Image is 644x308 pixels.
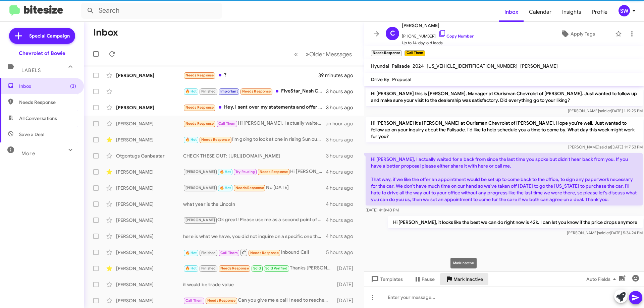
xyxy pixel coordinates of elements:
[19,50,65,57] div: Chevrolet of Bowie
[250,251,279,255] span: Needs Response
[116,281,183,288] div: [PERSON_NAME]
[183,152,326,159] div: CHECK THESE OUT: [URL][DOMAIN_NAME]
[326,249,359,256] div: 5 hours ago
[185,121,214,126] span: Needs Response
[253,266,261,270] span: Sold
[427,63,518,69] span: [US_VEHICLE_IDENTIFICATION_NUMBER]
[599,108,611,113] span: said at
[242,89,271,94] span: Needs Response
[366,117,643,142] p: Hi [PERSON_NAME] it's [PERSON_NAME] at Ourisman Chevrolet of [PERSON_NAME]. Hope you're well. Jus...
[220,89,238,94] span: Important
[183,184,326,192] div: No [DATE]
[568,144,643,149] span: [PERSON_NAME] [DATE] 1:17:53 PM
[185,251,197,255] span: 🔥 Hot
[185,105,214,110] span: Needs Response
[371,63,389,69] span: Hyundai
[19,115,57,122] span: All Conversations
[183,297,334,304] div: Can you give me a call I need to reschedule 😢
[183,168,326,176] div: Hi [PERSON_NAME], I probably won't be able to make it in this weekend. I will let you know when I...
[183,71,318,79] div: ?
[326,152,359,159] div: 3 hours ago
[294,50,298,58] span: «
[371,50,402,56] small: Needs Response
[326,136,359,143] div: 3 hours ago
[116,169,183,175] div: [PERSON_NAME]
[116,120,183,127] div: [PERSON_NAME]
[557,2,587,22] a: Insights
[220,251,238,255] span: Call Them
[326,104,359,111] div: 3 hours ago
[265,266,287,270] span: Sold Verified
[116,265,183,272] div: [PERSON_NAME]
[402,21,474,29] span: [PERSON_NAME]
[571,28,595,40] span: Apply Tags
[183,120,326,127] div: Hi [PERSON_NAME], I actually waited for a back from since the last time you spoke but didn't hear...
[371,76,389,82] span: Drive By
[587,2,613,22] a: Profile
[326,120,359,127] div: an hour ago
[402,40,474,46] span: Up to 14-day-old leads
[116,297,183,304] div: [PERSON_NAME]
[185,186,215,190] span: [PERSON_NAME]
[290,47,302,61] button: Previous
[326,88,359,95] div: 3 hours ago
[613,5,637,16] button: SW
[326,217,359,224] div: 4 hours ago
[326,201,359,207] div: 4 hours ago
[183,104,326,111] div: Hey, I sent over my statements and offer letter.
[366,207,399,212] span: [DATE] 4:18:40 PM
[334,297,359,304] div: [DATE]
[568,108,643,113] span: [PERSON_NAME] [DATE] 1:19:25 PM
[183,281,334,288] div: it would be trade value
[402,29,474,40] span: [PHONE_NUMBER]
[183,248,326,256] div: Inbound Call
[185,137,197,142] span: 🔥 Hot
[185,73,214,77] span: Needs Response
[520,63,558,69] span: [PERSON_NAME]
[93,27,118,38] h1: Inbox
[543,28,612,40] button: Apply Tags
[306,50,309,58] span: »
[201,137,230,142] span: Needs Response
[201,89,216,94] span: Finished
[116,136,183,143] div: [PERSON_NAME]
[185,170,215,174] span: [PERSON_NAME]
[220,266,249,270] span: Needs Response
[413,63,424,69] span: 2024
[19,83,76,89] span: Inbox
[499,2,524,22] a: Inbox
[581,273,624,285] button: Auto Fields
[586,273,619,285] span: Auto Fields
[116,185,183,191] div: [PERSON_NAME]
[599,144,611,149] span: said at
[19,131,44,138] span: Save a Deal
[183,201,326,207] div: what year is the Lincoln
[9,28,75,44] a: Special Campaign
[392,63,410,69] span: Palisade
[390,28,395,39] span: C
[207,298,236,303] span: Needs Response
[326,233,359,240] div: 4 hours ago
[201,266,216,270] span: Finished
[116,72,183,79] div: [PERSON_NAME]
[70,83,76,89] span: (3)
[453,273,483,285] span: Mark Inactive
[598,230,610,235] span: said at
[326,185,359,191] div: 4 hours ago
[183,136,326,143] div: I'm going to look at one in rising Sun ourisman this afternoon
[392,76,411,82] span: Proposal
[318,72,359,79] div: 39 minutes ago
[220,170,231,174] span: 🔥 Hot
[334,265,359,272] div: [DATE]
[220,186,231,190] span: 🔥 Hot
[29,33,70,39] span: Special Campaign
[21,150,35,157] span: More
[185,89,197,94] span: 🔥 Hot
[388,216,643,228] p: Hi [PERSON_NAME], it looks like the best we can do right now is 42k. I can let you know if the pr...
[422,273,435,285] span: Pause
[19,99,76,106] span: Needs Response
[116,104,183,111] div: [PERSON_NAME]
[438,34,474,39] a: Copy Number
[440,273,488,285] button: Mark Inactive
